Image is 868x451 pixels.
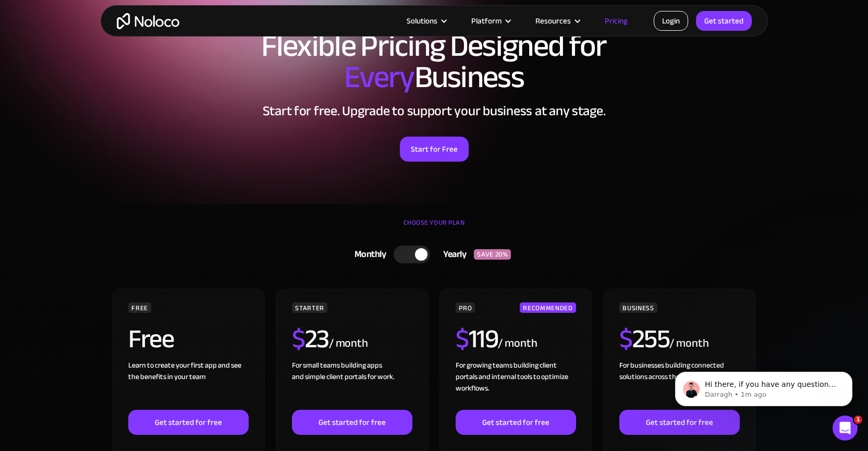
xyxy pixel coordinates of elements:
span: 1 [854,416,862,424]
div: Yearly [430,247,474,262]
div: Resources [535,14,571,28]
div: RECOMMENDED [520,302,576,313]
iframe: Intercom live chat [833,416,858,441]
h2: Free [128,326,174,352]
span: $ [292,314,305,363]
a: Start for Free [400,137,469,162]
div: / month [498,335,537,352]
a: Get started for free [128,410,248,435]
div: STARTER [292,302,327,313]
h2: 119 [456,326,498,352]
div: FREE [128,302,151,313]
span: $ [456,314,469,363]
div: CHOOSE YOUR PLAN [111,215,757,241]
div: Solutions [407,14,437,28]
a: Get started [696,11,752,31]
div: Learn to create your first app and see the benefits in your team ‍ [128,360,248,410]
span: $ [619,314,632,363]
a: Get started for free [456,410,576,435]
a: Login [654,11,688,31]
h2: Start for free. Upgrade to support your business at any stage. [111,103,757,119]
div: Platform [458,14,522,28]
div: BUSINESS [619,302,657,313]
div: / month [669,335,708,352]
a: Get started for free [292,410,412,435]
h2: 255 [619,326,669,352]
div: For small teams building apps and simple client portals for work. ‍ [292,360,412,410]
a: Get started for free [619,410,739,435]
a: home [117,13,179,29]
a: Pricing [592,14,641,28]
h2: 23 [292,326,329,352]
div: Platform [471,14,502,28]
div: / month [329,335,368,352]
div: PRO [456,302,475,313]
span: Every [344,48,414,106]
div: SAVE 20% [474,249,511,260]
h1: Flexible Pricing Designed for Business [111,30,757,93]
div: For businesses building connected solutions across their organization. ‍ [619,360,739,410]
div: Resources [522,14,592,28]
iframe: Intercom notifications message [659,350,868,423]
div: Solutions [394,14,458,28]
div: Monthly [341,247,394,262]
div: For growing teams building client portals and internal tools to optimize workflows. [456,360,576,410]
